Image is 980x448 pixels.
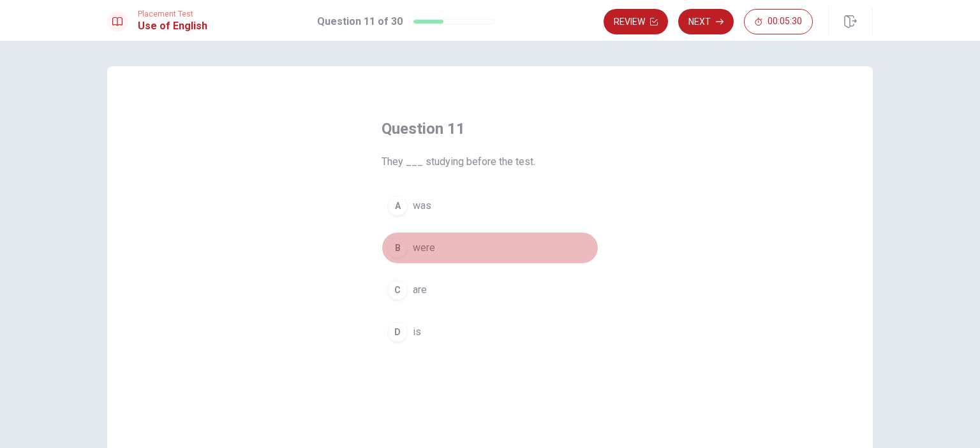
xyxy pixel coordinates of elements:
button: Review [604,9,668,34]
div: A [387,196,408,216]
div: B [387,238,408,258]
span: Placement Test [138,10,207,18]
h1: Use of English [138,18,207,34]
span: were [413,240,435,256]
div: C [387,280,408,300]
h4: Question 11 [382,119,598,139]
span: was [413,198,431,213]
button: 00:05:30 [744,9,813,34]
button: Dis [382,316,598,348]
button: Bwere [382,232,598,264]
h1: Question 11 of 30 [317,14,403,29]
span: They ___ studying before the test. [382,154,598,170]
button: Care [382,274,598,306]
button: Awas [382,190,598,222]
div: D [387,322,408,342]
span: are [413,282,427,298]
span: 00:05:30 [768,17,802,27]
button: Next [678,9,734,34]
span: is [413,324,421,340]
